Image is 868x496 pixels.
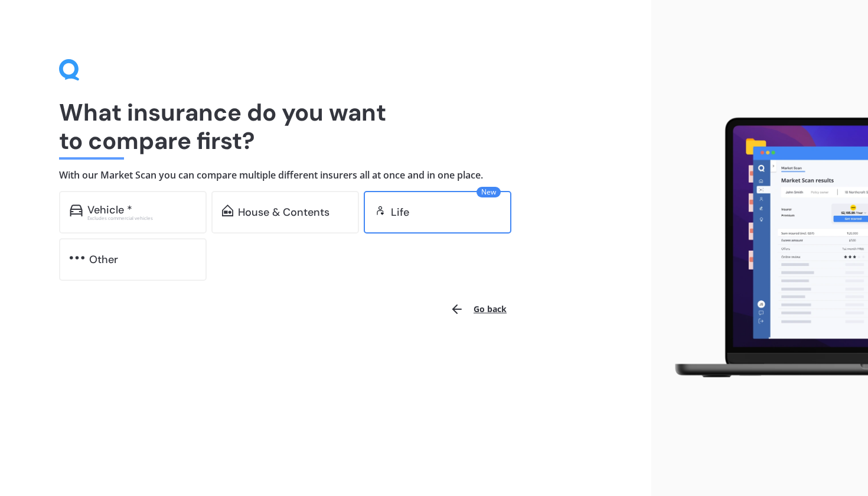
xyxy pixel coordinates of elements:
[70,252,84,264] img: other.81dba5aafe580aa69f38.svg
[87,216,196,221] div: Excludes commercial vehicles
[59,169,592,181] h4: With our Market Scan you can compare multiple different insurers all at once and in one place.
[87,204,132,216] div: Vehicle *
[59,98,592,155] h1: What insurance do you want to compare first?
[391,206,409,218] div: Life
[477,187,501,197] span: New
[443,295,514,323] button: Go back
[374,205,386,216] img: life.f720d6a2d7cdcd3ad642.svg
[89,254,118,265] div: Other
[238,206,329,218] div: House & Contents
[222,205,233,216] img: home-and-contents.b802091223b8502ef2dd.svg
[70,205,83,216] img: car.f15378c7a67c060ca3f3.svg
